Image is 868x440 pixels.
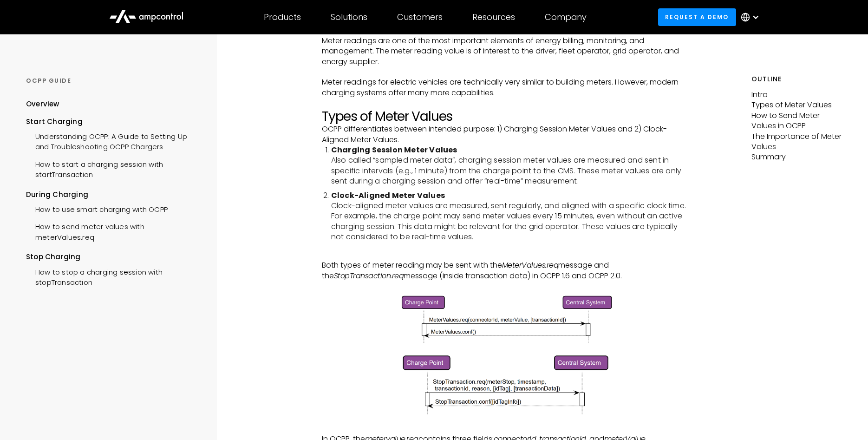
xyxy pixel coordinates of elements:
[751,100,842,110] p: Types of Meter Values
[545,12,587,22] div: Company
[322,124,690,145] p: OCPP differentiates between intended purpose: 1) Charging Session Meter Values and 2) Clock-Align...
[26,155,200,183] a: How to start a charging session with startTransaction
[26,99,59,116] a: Overview
[331,12,367,22] div: Solutions
[751,131,842,152] p: The Importance of Meter Values
[26,252,200,262] div: Stop Charging
[331,190,690,243] li: Clock-aligned meter values are measured, sent regularly, and aligned with a specific clock time. ...
[26,127,200,155] a: Understanding OCPP: A Guide to Setting Up and Troubleshooting OCPP Chargers
[26,77,200,85] div: OCPP GUIDE
[264,12,301,22] div: Products
[322,250,690,260] p: ‍
[397,12,443,22] div: Customers
[334,270,404,281] em: StopTransaction.req
[751,74,842,84] h5: Outline
[26,117,200,127] div: Start Charging
[322,36,690,67] p: Meter readings are one of the most important elements of energy billing, monitoring, and manageme...
[751,111,842,131] p: How to Send Meter Values in OCPP
[26,217,200,245] a: How to send meter values with meterValues.req
[26,263,200,290] a: How to stop a charging session with stopTransaction
[502,260,559,270] em: MeterValues.req
[322,109,690,125] h2: Types of Meter Values
[472,12,515,22] div: Resources
[322,98,690,108] p: ‍
[26,190,200,200] div: During Charging
[331,144,457,155] strong: Charging Session Meter Values
[322,423,690,433] p: ‍
[322,67,690,77] p: ‍
[751,152,842,162] p: Summary
[395,351,616,419] img: OCPP StopTransaction.req message
[751,90,842,100] p: Intro
[322,77,690,98] p: Meter readings for electric vehicles are technically very similar to building meters. However, mo...
[658,8,736,26] a: Request a demo
[331,190,445,201] strong: Clock-Aligned Meter Values
[26,99,59,109] div: Overview
[395,291,616,346] img: OCPP MeterValues.req message
[331,145,690,187] li: Also called “sampled meter data”, charging session meter values are measured and sent in specific...
[26,200,168,217] a: How to use smart charging with OCPP
[322,260,690,281] p: Both types of meter reading may be sent with the message and the message (inside transaction data...
[322,281,690,291] p: ‍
